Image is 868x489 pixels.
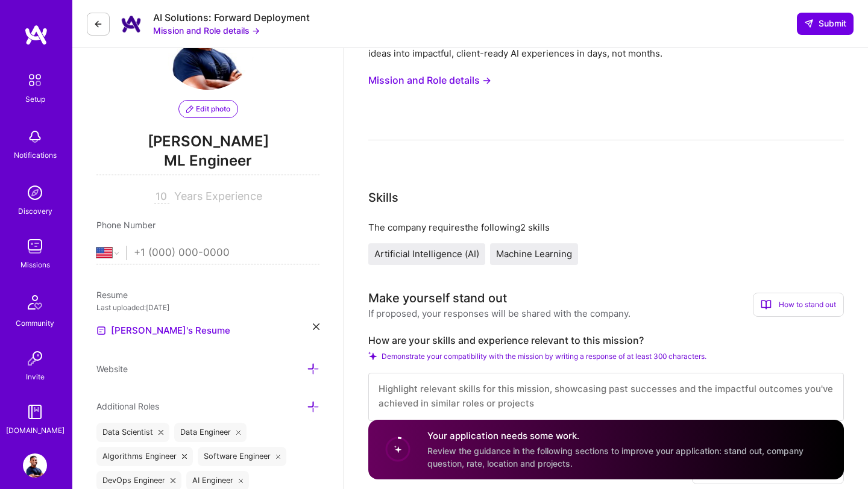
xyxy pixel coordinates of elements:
[797,13,854,34] button: Submit
[186,105,193,113] i: icon PencilPurple
[368,188,398,207] div: Skills
[153,11,310,24] div: AI Solutions: Forward Deployment
[18,205,52,217] div: Discovery
[761,299,772,310] i: icon BookOpen
[153,24,260,37] button: Mission and Role details →
[23,453,47,478] img: User Avatar
[154,190,169,204] input: XX
[186,104,230,114] span: Edit photo
[22,67,48,93] img: setup
[119,12,143,36] img: Company Logo
[159,430,163,435] i: icon Close
[96,323,230,338] a: [PERSON_NAME]'s Resume
[23,346,47,370] img: Invite
[382,352,706,361] span: Demonstrate your compatibility with the mission by writing a response of at least 300 characters.
[96,364,128,374] span: Website
[96,326,106,335] img: Resume
[368,69,491,92] button: Mission and Role details →
[753,293,844,317] div: How to stand out
[20,258,50,271] div: Missions
[26,370,45,383] div: Invite
[24,24,48,46] img: logo
[236,430,241,435] i: icon Close
[427,446,804,469] span: Review the guidance in the following sections to improve your application: stand out, company que...
[93,19,103,29] i: icon LeftArrowDark
[25,93,45,105] div: Setup
[276,454,281,459] i: icon Close
[96,401,159,411] span: Additional Roles
[96,151,319,175] span: ML Engineer
[804,17,846,30] span: Submit
[182,454,187,459] i: icon Close
[174,423,247,442] div: Data Engineer
[239,478,244,483] i: icon Close
[368,289,507,307] div: Make yourself stand out
[198,447,287,466] div: Software Engineer
[20,453,50,478] a: User Avatar
[6,424,64,437] div: [DOMAIN_NAME]
[14,149,57,161] div: Notifications
[96,301,319,314] div: Last uploaded: [DATE]
[16,317,54,329] div: Community
[96,423,169,442] div: Data Scientist
[368,221,844,234] div: The company requires the following 2 skills
[313,323,319,330] i: icon Close
[96,132,319,151] span: [PERSON_NAME]
[96,447,193,466] div: Algorithms Engineer
[171,478,175,483] i: icon Close
[368,307,631,320] div: If proposed, your responses will be shared with the company.
[23,234,47,258] img: teamwork
[96,290,128,300] span: Resume
[174,190,262,202] span: Years Experience
[96,220,156,230] span: Phone Number
[427,429,829,442] h4: Your application needs some work.
[496,248,572,260] span: Machine Learning
[368,334,844,347] label: How are your skills and experience relevant to this mission?
[178,100,238,118] button: Edit photo
[23,125,47,149] img: bell
[804,19,814,28] i: icon SendLight
[23,181,47,205] img: discovery
[134,235,319,270] input: +1 (000) 000-0000
[374,248,479,260] span: Artificial Intelligence (AI)
[20,288,49,317] img: Community
[368,352,377,360] i: Check
[23,400,47,424] img: guide book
